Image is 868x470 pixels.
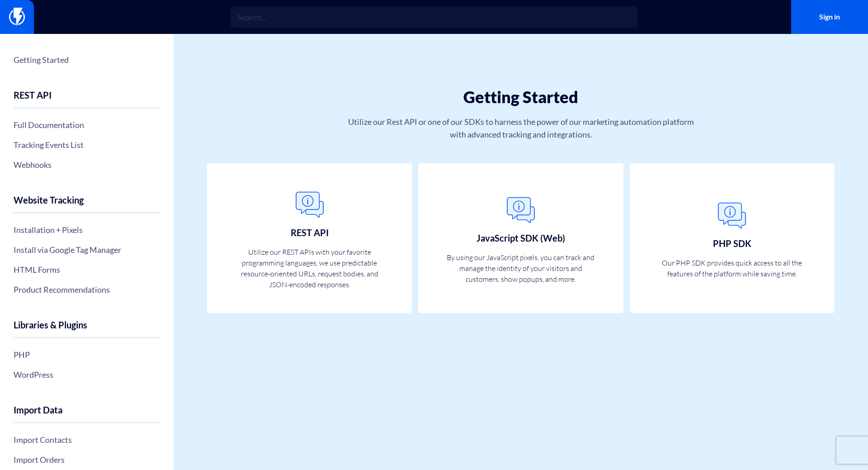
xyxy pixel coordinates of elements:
[14,320,160,338] h4: Libraries & Plugins
[14,242,160,257] a: Install via Google Tag Manager
[291,228,329,237] h3: REST API
[442,252,599,285] p: By using our JavaScript pixels, you can track and manage the identity of your visitors and custom...
[14,52,160,67] a: Getting Started
[630,163,835,313] a: PHP SDK Our PHP SDK provides quick access to all the features of the platform while saving time.
[292,187,328,223] img: General.png
[14,222,160,237] a: Installation + Pixels
[14,282,160,297] a: Product Recommendations
[228,88,814,106] h1: Getting Started
[714,198,750,234] img: General.png
[14,432,160,447] a: Import Contacts
[14,262,160,277] a: HTML Forms
[14,367,160,382] a: WordPress
[345,115,697,141] p: Utilize our Rest API or one of our SDKs to harness the power of our marketing automation platform...
[14,405,160,423] h4: Import Data
[14,195,160,213] h4: Website Tracking
[207,163,412,313] a: REST API Utilize our REST APIs with your favorite programming languages, we use predictable resou...
[713,238,751,248] h3: PHP SDK
[231,247,388,290] p: Utilize our REST APIs with your favorite programming languages, we use predictable resource-orien...
[14,90,160,108] h4: REST API
[503,192,539,228] img: General.png
[231,7,637,28] input: Search...
[14,347,160,362] a: PHP
[653,257,811,279] p: Our PHP SDK provides quick access to all the features of the platform while saving time.
[418,163,623,313] a: JavaScript SDK (Web) By using our JavaScript pixels, you can track and manage the identity of you...
[14,452,160,467] a: Import Orders
[14,117,160,133] a: Full Documentation
[14,137,160,152] a: Tracking Events List
[14,157,160,172] a: Webhooks
[476,233,565,243] h3: JavaScript SDK (Web)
